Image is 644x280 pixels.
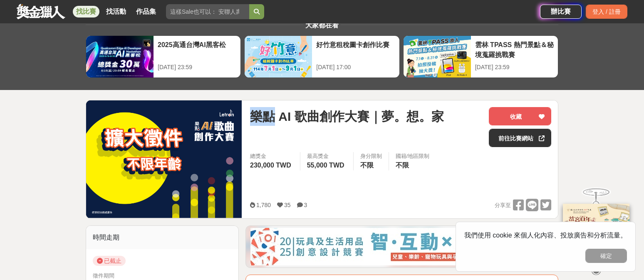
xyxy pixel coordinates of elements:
[586,5,627,19] div: 登入 / 註冊
[307,152,347,160] span: 最高獎金
[103,6,129,17] a: 找活動
[396,162,409,169] span: 不限
[316,63,395,72] div: [DATE] 17:00
[244,35,399,78] a: 好竹意租稅圖卡創作比賽[DATE] 17:00
[86,100,242,218] img: Cover Image
[489,129,551,147] a: 前往比賽網站
[93,256,126,266] span: 已截止
[540,5,582,19] a: 辦比賽
[133,6,159,17] a: 作品集
[158,63,236,72] div: [DATE] 23:59
[403,35,558,78] a: 雲林 TPASS 熱門景點＆秘境蒐羅挑戰賽[DATE] 23:59
[158,40,236,59] div: 2025高通台灣AI黑客松
[284,202,291,208] span: 35
[360,152,382,160] div: 身分限制
[86,35,241,78] a: 2025高通台灣AI黑客松[DATE] 23:59
[250,162,291,169] span: 230,000 TWD
[256,202,271,208] span: 1,780
[304,202,307,208] span: 3
[495,199,511,212] span: 分享至
[464,232,627,239] span: 我們使用 cookie 來個人化內容、投放廣告和分析流量。
[166,4,249,19] input: 這樣Sale也可以： 安聯人壽創意銷售法募集
[475,40,554,59] div: 雲林 TPASS 熱門景點＆秘境蒐羅挑戰賽
[250,152,293,160] span: 總獎金
[316,40,395,59] div: 好竹意租稅圖卡創作比賽
[396,152,430,160] div: 國籍/地區限制
[307,162,344,169] span: 55,000 TWD
[475,63,554,72] div: [DATE] 23:59
[360,162,374,169] span: 不限
[250,107,444,126] span: 樂點 AI 歌曲創作大賽｜夢。想。家
[585,249,627,263] button: 確定
[86,226,238,249] div: 時間走期
[563,204,629,259] img: 968ab78a-c8e5-4181-8f9d-94c24feca916.png
[73,6,99,17] a: 找比賽
[303,22,341,29] span: 大家都在看
[489,107,551,125] button: 收藏
[250,228,553,265] img: d4b53da7-80d9-4dd2-ac75-b85943ec9b32.jpg
[93,272,114,279] span: 徵件期間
